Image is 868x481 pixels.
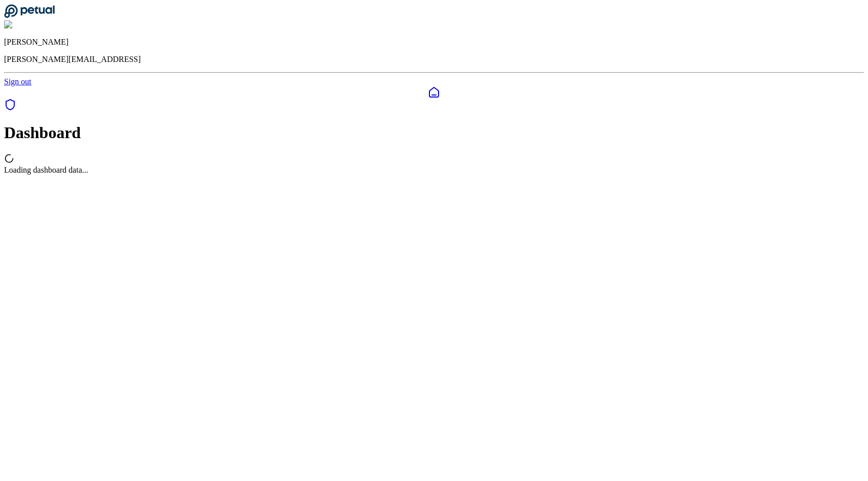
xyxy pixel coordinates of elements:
[4,77,31,86] a: Sign out
[4,38,864,47] p: [PERSON_NAME]
[4,11,55,20] a: Go to Dashboard
[4,123,864,142] h1: Dashboard
[4,55,864,64] p: [PERSON_NAME][EMAIL_ADDRESS]
[4,86,864,99] a: Dashboard
[4,166,864,175] div: Loading dashboard data...
[4,20,48,29] img: Andrew Li
[4,104,16,112] a: SOC 1 Reports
